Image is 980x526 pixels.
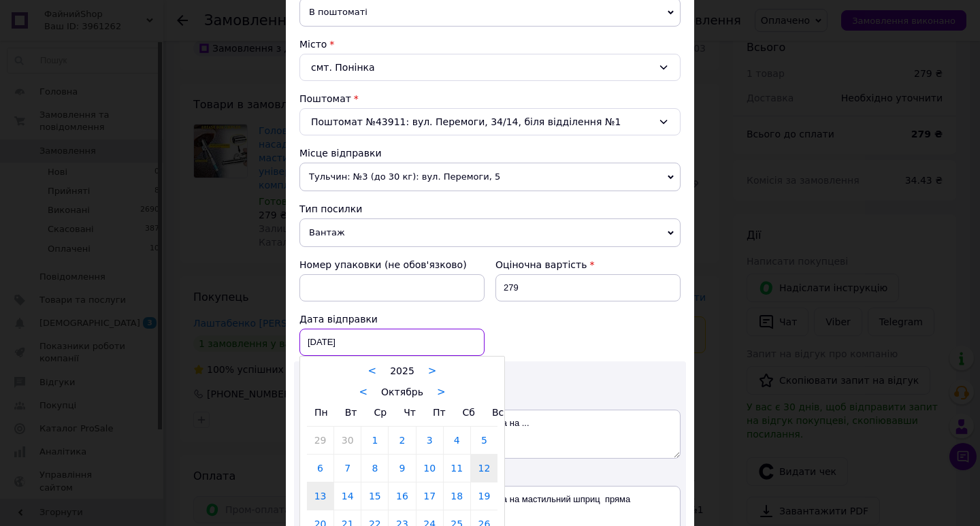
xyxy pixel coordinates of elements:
a: 6 [307,455,333,482]
span: Чт [404,407,416,418]
a: 16 [389,482,415,510]
a: 12 [471,455,497,482]
a: 14 [334,482,361,510]
a: < [368,365,377,377]
span: 2025 [390,365,414,376]
a: 19 [471,482,497,510]
span: Сб [463,407,475,418]
a: 17 [416,482,443,510]
span: Пн [314,407,328,418]
a: 10 [416,455,443,482]
span: Вс [492,407,504,418]
a: 30 [334,427,361,454]
a: 29 [307,427,333,454]
a: 18 [444,482,470,510]
a: 7 [334,455,361,482]
a: 11 [444,455,470,482]
a: 15 [361,482,388,510]
span: Вт [345,407,357,418]
a: 13 [307,482,333,510]
a: 8 [361,455,388,482]
a: < [359,386,368,398]
a: 5 [471,427,497,454]
a: 2 [389,427,415,454]
a: 9 [389,455,415,482]
a: > [428,365,437,377]
span: Ср [374,407,387,418]
span: Октябрь [381,387,423,397]
a: 1 [361,427,388,454]
a: 4 [444,427,470,454]
span: Пт [433,407,446,418]
a: > [437,386,446,398]
a: 3 [416,427,443,454]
